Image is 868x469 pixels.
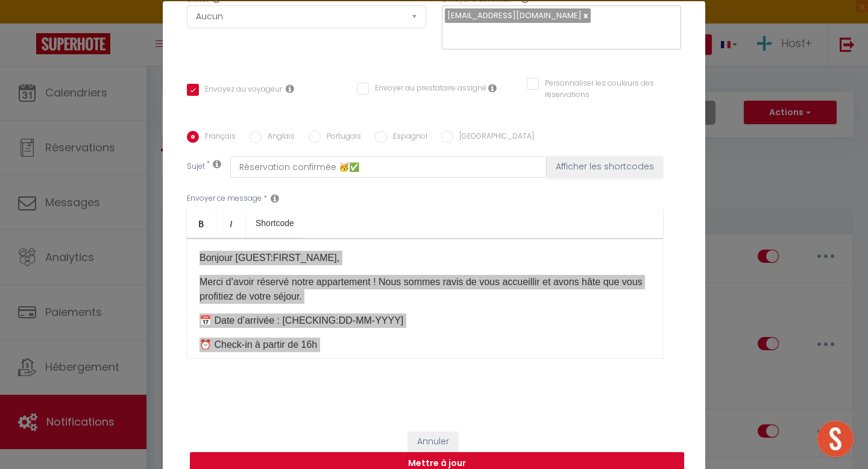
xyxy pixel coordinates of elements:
i: Envoyer au voyageur [286,84,294,93]
i: Message [271,194,279,203]
label: Espagnol [387,131,427,144]
i: Subject [213,159,221,169]
p: 📅 Date d’arrivée : [CHECKING:DD-MM-YYYY]​​ [200,313,650,328]
button: Afficher les shortcodes [547,156,663,178]
button: Annuler [408,432,458,452]
p: ⏰ Check-in à partir de 16h [200,338,650,352]
div: Ouvrir le chat [817,421,854,457]
label: Envoyer ce message [187,193,262,204]
label: [GEOGRAPHIC_DATA] [453,131,534,144]
a: Bold [187,209,216,238]
label: Français [199,131,236,144]
label: Anglais [262,131,295,144]
label: Sujet [187,161,205,174]
a: Shortcode [246,209,304,238]
p: Bonjour [GUEST:FIRST_NAME]​, [200,251,650,265]
span: [EMAIL_ADDRESS][DOMAIN_NAME] [447,10,582,21]
a: Italic [216,209,246,238]
label: Portugais [321,131,361,144]
p: Merci d’avoir réservé notre appartement ! Nous sommes ravis de vous accueillir et avons hâte que ... [200,275,650,304]
i: Envoyer au prestataire si il est assigné [488,83,497,93]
